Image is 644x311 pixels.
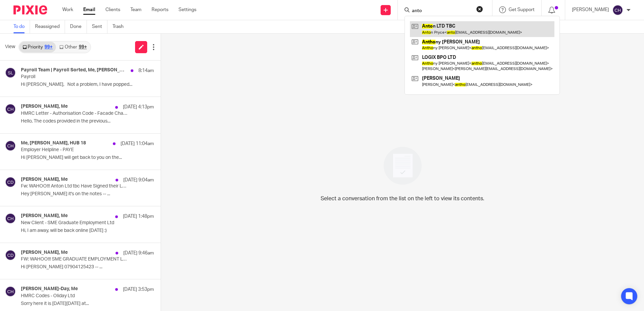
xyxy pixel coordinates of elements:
[105,6,120,13] a: Clients
[21,74,127,80] p: Payroll
[509,7,535,12] span: Get Support
[130,6,141,13] a: Team
[123,177,154,183] p: [DATE] 9:04am
[21,104,68,109] h4: [PERSON_NAME], Me
[123,286,154,293] p: [DATE] 3:53pm
[21,301,154,307] p: Sorry here it is [DATE][DATE] at...
[21,82,154,88] p: Hi [PERSON_NAME], Not a problem, I have popped...
[5,213,16,224] img: svg%3E
[152,6,168,13] a: Reports
[21,293,127,299] p: HMRC Codes - Oliday Ltd
[21,118,154,124] p: Hello, The codes provided in the previous...
[83,6,95,13] a: Email
[112,20,129,33] a: Trash
[21,256,127,262] p: FW: WAHOO!!! SME GRADUATE EMPLOYMENT LTD Have Signed their Letter of Engagement
[612,5,623,15] img: svg%3E
[21,220,127,226] p: New Client - SME Graduate Employment Ltd
[13,20,30,33] a: To do
[44,45,53,49] div: 99+
[21,147,127,153] p: Employer Helpline - PAYE
[5,177,16,187] img: svg%3E
[179,6,196,13] a: Settings
[79,45,87,49] div: 99+
[56,42,90,53] a: Other99+
[21,155,154,161] p: Hi [PERSON_NAME] will get back to you on the...
[21,191,154,197] p: Hey [PERSON_NAME] it's on the notes -- ...
[19,42,56,53] a: Priority99+
[21,183,127,189] p: Fw: WAHOO!!! Anton Ltd tbc Have Signed their Letter of Engagement
[35,20,65,33] a: Reassigned
[21,250,68,255] h4: [PERSON_NAME], Me
[21,111,127,116] p: HMRC Letter - Authorisation Code - Facade Chat Ltd
[5,140,16,151] img: svg%3E
[411,8,472,14] input: Search
[123,250,154,256] p: [DATE] 9:46am
[5,104,16,114] img: svg%3E
[321,195,484,203] p: Select a conversation from the list on the left to view its contents.
[13,5,47,14] img: Pixie
[21,67,127,73] h4: Payroll Team | Payroll Sorted, Me, [PERSON_NAME] BSD Gifts Ltd
[21,177,68,182] h4: [PERSON_NAME], Me
[138,67,154,74] p: 8:14am
[62,6,73,13] a: Work
[21,286,78,292] h4: [PERSON_NAME]-Day, Me
[572,6,609,13] p: [PERSON_NAME]
[379,142,426,189] img: image
[5,67,16,78] img: svg%3E
[123,104,154,110] p: [DATE] 4:13pm
[476,6,483,12] button: Clear
[21,228,154,234] p: Hi, I am away, will be back online [DATE] :)
[21,264,154,270] p: Hi [PERSON_NAME] 07904125423 -- ...
[123,213,154,220] p: [DATE] 1:48pm
[70,20,87,33] a: Done
[21,140,86,146] h4: Me, [PERSON_NAME], HUB 18
[21,213,68,219] h4: [PERSON_NAME], Me
[92,20,107,33] a: Sent
[121,140,154,147] p: [DATE] 11:04am
[5,43,15,50] span: View
[5,286,16,297] img: svg%3E
[5,250,16,261] img: svg%3E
